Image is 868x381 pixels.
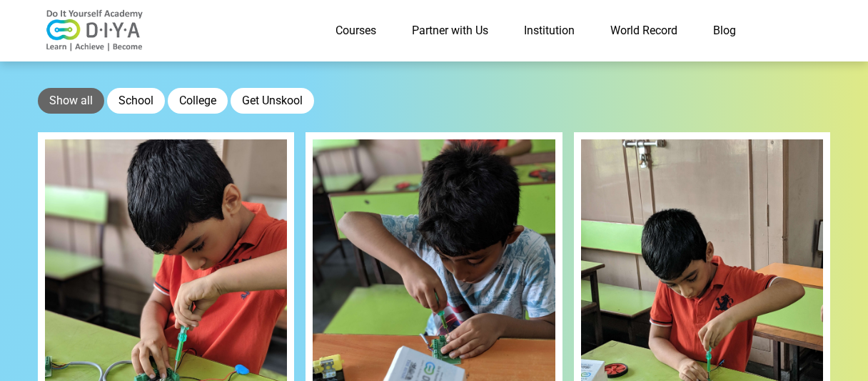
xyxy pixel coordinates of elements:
[754,16,830,45] a: Contact Us
[506,16,592,45] a: Institution
[394,16,506,45] a: Partner with Us
[592,16,695,45] a: World Record
[695,16,754,45] a: Blog
[107,88,165,114] button: School
[38,88,104,114] button: Show all
[231,88,314,114] button: Get Unskool
[318,16,394,45] a: Courses
[38,9,152,52] img: logo-v2.png
[168,88,228,114] button: College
